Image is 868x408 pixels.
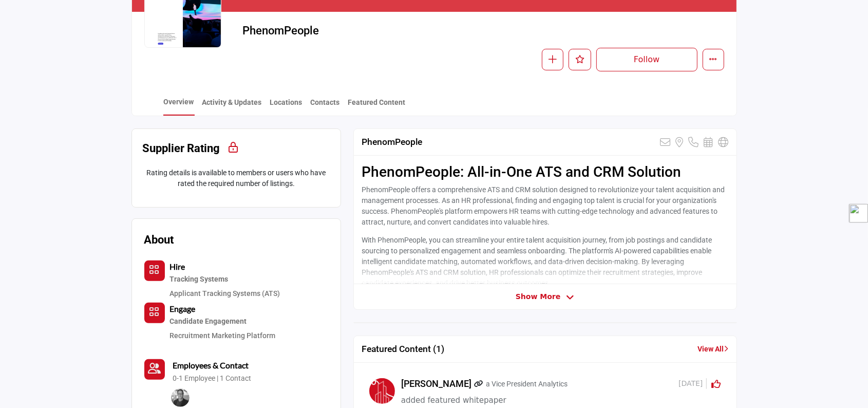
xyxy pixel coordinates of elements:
h5: [PERSON_NAME] [401,378,471,390]
span: Show More [516,291,560,302]
a: Employees & Contact [173,359,249,372]
a: Overview [163,97,195,116]
p: With PhenomPeople, you can streamline your entire talent acquisition journey, from job postings a... [362,235,729,289]
button: Like [569,49,591,70]
button: Contact-Employee Icon [144,359,165,380]
a: Link of redirect to contact page [474,379,483,390]
button: Category Icon [144,261,165,281]
a: View All [698,344,729,355]
button: Follow [596,48,697,71]
a: Engage [170,305,196,313]
a: Candidate Engagement [170,315,276,328]
b: Engage [170,304,196,313]
a: Hire [170,263,185,271]
div: Systems for tracking and managing candidate applications, interviews, and onboarding processes. [170,273,280,286]
img: Cliff J. [171,388,190,407]
b: Hire [170,262,185,271]
p: a Vice President Analytics [486,379,568,390]
h2: About [144,231,174,248]
h2: PhenomPeople [242,24,525,38]
a: Applicant Tracking Systems (ATS) [170,289,280,298]
h2: Featured Content (1) [362,344,444,355]
div: Strategies and tools for maintaining active and engaging interactions with potential candidates. [170,315,276,328]
i: Click to Rate this activity [712,379,721,388]
a: Tracking Systems [170,273,280,286]
span: [DATE] [678,378,706,389]
a: Locations [270,97,303,115]
button: More details [703,49,724,70]
h2: PhenomPeople: All-in-One ATS and CRM Solution [362,163,729,181]
p: Rating details is available to members or users who have rated the required number of listings. [143,168,330,189]
a: Recruitment Marketing Platform [170,331,276,340]
a: Contacts [310,97,341,115]
a: Featured Content [348,97,406,115]
b: Employees & Contact [173,360,249,370]
img: avtar-image [369,378,395,404]
button: Category Icon [144,303,165,323]
img: toggle-logo.svg [850,204,868,222]
h2: PhenomPeople [362,137,422,147]
a: Activity & Updates [202,97,262,115]
a: Link of redirect to contact page [144,359,165,380]
h2: Supplier Rating [143,140,220,157]
span: added featured whitepaper [401,396,506,405]
p: PhenomPeople offers a comprehensive ATS and CRM solution designed to revolutionize your talent ac... [362,184,729,228]
a: 0-1 Employee | 1 Contact [173,374,252,384]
